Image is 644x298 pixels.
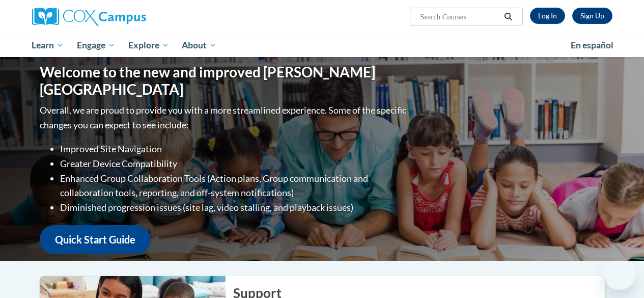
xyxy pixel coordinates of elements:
[122,34,176,57] a: Explore
[77,39,115,51] span: Engage
[175,34,223,57] a: About
[182,39,216,51] span: About
[500,11,516,23] button: Search
[60,200,409,215] li: Diminished progression issues (site lag, video stalling, and playback issues)
[60,171,409,201] li: Enhanced Group Collaboration Tools (Action plans, Group communication and collaboration tools, re...
[419,11,500,23] input: Search Courses
[571,40,613,50] span: En español
[60,156,409,171] li: Greater Device Compatibility
[530,8,565,24] a: Log In
[40,103,409,132] p: Overall, we are proud to provide you with a more streamlined experience. Some of the specific cha...
[25,34,71,57] a: Learn
[40,64,409,98] h1: Welcome to the new and improved [PERSON_NAME][GEOGRAPHIC_DATA]
[24,34,620,57] div: Main menu
[572,8,612,24] a: Register
[40,225,151,254] a: Quick Start Guide
[60,142,409,156] li: Improved Site Navigation
[564,35,620,56] a: En español
[32,8,146,26] img: Cox Campus
[32,39,64,51] span: Learn
[70,34,122,57] a: Engage
[603,257,636,290] iframe: Button to launch messaging window
[32,8,215,26] a: Cox Campus
[128,39,169,51] span: Explore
